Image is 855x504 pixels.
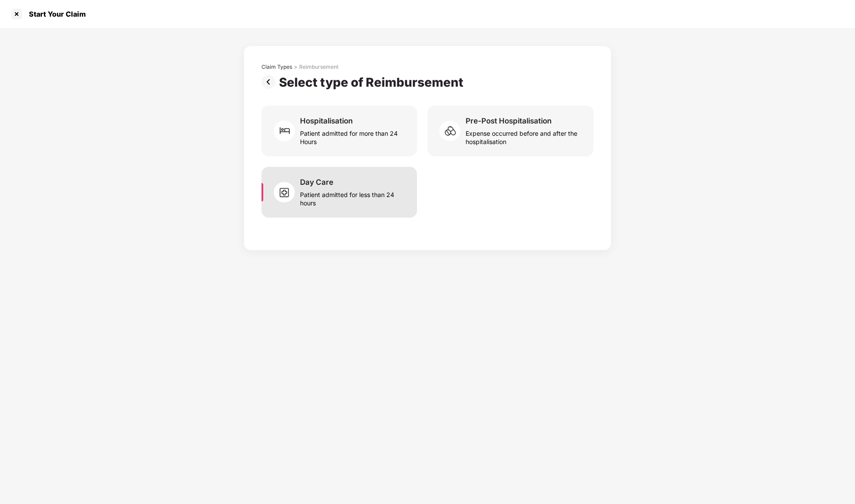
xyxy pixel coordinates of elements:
div: Pre-Post Hospitalisation [466,116,551,126]
div: Reimbursement [299,63,339,70]
img: svg+xml;base64,PHN2ZyB4bWxucz0iaHR0cDovL3d3dy53My5vcmcvMjAwMC9zdmciIHdpZHRoPSI2MCIgaGVpZ2h0PSI1OC... [274,179,300,205]
div: > [294,63,297,70]
div: Day Care [300,177,333,187]
div: Start Your Claim [24,10,86,18]
div: Claim Types [261,63,292,70]
img: svg+xml;base64,PHN2ZyB4bWxucz0iaHR0cDovL3d3dy53My5vcmcvMjAwMC9zdmciIHdpZHRoPSI2MCIgaGVpZ2h0PSI1OC... [439,118,466,144]
div: Hospitalisation [300,116,353,126]
div: Expense occurred before and after the hospitalisation [466,126,583,146]
div: Select type of Reimbursement [279,75,467,90]
div: Patient admitted for less than 24 hours [300,187,406,207]
img: svg+xml;base64,PHN2ZyBpZD0iUHJldi0zMngzMiIgeG1sbnM9Imh0dHA6Ly93d3cudzMub3JnLzIwMDAvc3ZnIiB3aWR0aD... [261,75,279,89]
img: svg+xml;base64,PHN2ZyB4bWxucz0iaHR0cDovL3d3dy53My5vcmcvMjAwMC9zdmciIHdpZHRoPSI2MCIgaGVpZ2h0PSI2MC... [274,118,300,144]
div: Patient admitted for more than 24 Hours [300,126,406,146]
